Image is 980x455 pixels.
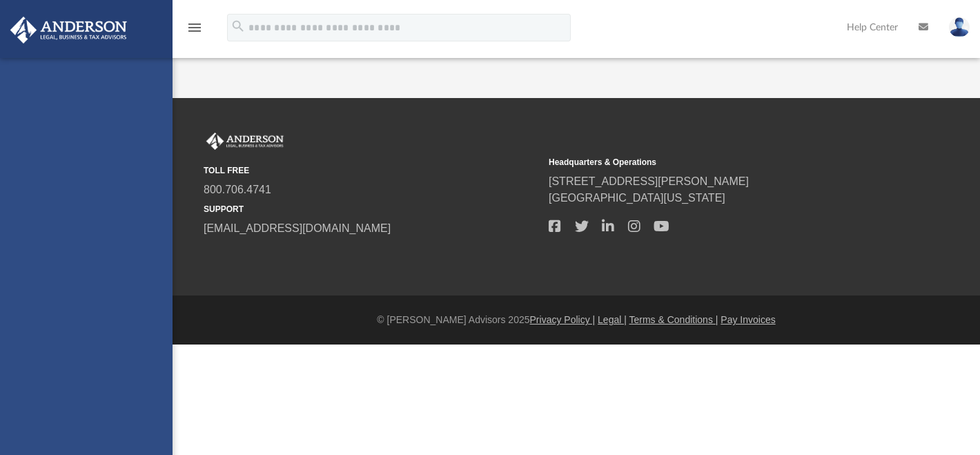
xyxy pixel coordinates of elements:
i: menu [186,19,203,36]
a: [GEOGRAPHIC_DATA][US_STATE] [549,192,725,204]
a: Legal | [598,314,627,325]
small: Headquarters & Operations [549,156,884,168]
img: User Pic [949,17,970,37]
div: © [PERSON_NAME] Advisors 2025 [173,313,980,327]
a: 800.706.4741 [204,184,271,195]
a: Pay Invoices [721,314,775,325]
a: [EMAIL_ADDRESS][DOMAIN_NAME] [204,222,391,234]
small: TOLL FREE [204,164,539,177]
img: Anderson Advisors Platinum Portal [6,17,131,43]
a: [STREET_ADDRESS][PERSON_NAME] [549,175,749,187]
i: search [231,19,246,34]
a: Privacy Policy | [530,314,596,325]
small: SUPPORT [204,203,539,215]
a: menu [186,26,203,36]
img: Anderson Advisors Platinum Portal [204,133,286,151]
a: Terms & Conditions | [629,314,718,325]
